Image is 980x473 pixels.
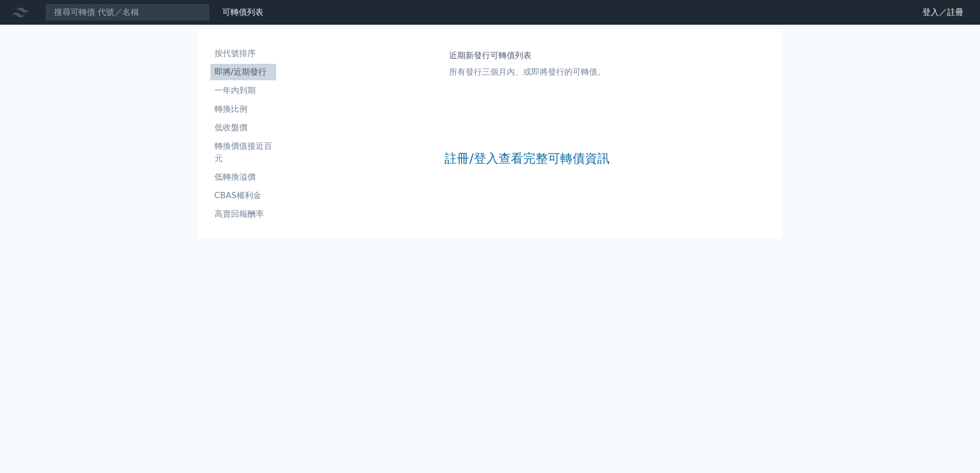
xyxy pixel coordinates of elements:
[449,49,605,62] h1: 近期新發行可轉債列表
[210,140,276,165] li: 轉換價值接近百元
[210,47,276,60] li: 按代號排序
[210,82,276,99] a: 一年內到期
[210,103,276,115] li: 轉換比例
[210,138,276,167] a: 轉換價值接近百元
[210,171,276,183] li: 低轉換溢價
[210,208,276,220] li: 高賣回報酬率
[210,121,276,134] li: 低收盤價
[210,119,276,136] a: 低收盤價
[210,84,276,97] li: 一年內到期
[210,101,276,117] a: 轉換比例
[210,64,276,80] a: 即將/近期發行
[449,66,605,78] p: 所有發行三個月內、或即將發行的可轉債。
[210,189,276,202] li: CBAS權利金
[210,66,276,78] li: 即將/近期發行
[222,7,263,17] a: 可轉債列表
[210,206,276,222] a: 高賣回報酬率
[210,187,276,204] a: CBAS權利金
[210,45,276,62] a: 按代號排序
[914,4,972,21] a: 登入／註冊
[45,4,210,21] input: 搜尋可轉債 代號／名稱
[444,150,609,167] a: 註冊/登入查看完整可轉債資訊
[210,169,276,185] a: 低轉換溢價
